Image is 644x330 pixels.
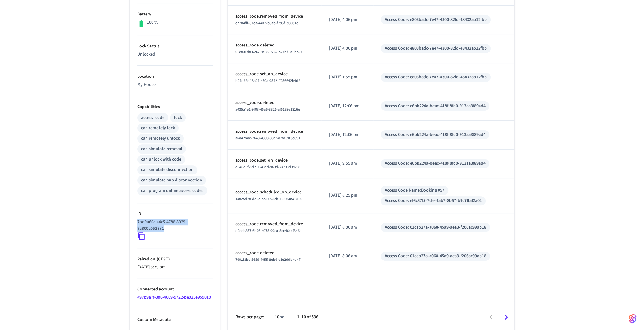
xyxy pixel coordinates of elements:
p: 7bd9a60c-a4c5-4788-8929-7a800a052881 [137,219,210,232]
div: 10 [272,313,287,322]
div: Access Code: e6bb224a-beac-418f-8fd0-913aa3f89ad4 [385,103,486,109]
p: My House [137,82,213,88]
div: can simulate hub disconnection [141,177,202,184]
div: can simulate removal [141,146,182,152]
p: Rows per page: [235,314,264,321]
p: Connected account [137,286,213,293]
p: access_code.deleted [235,100,314,106]
p: [DATE] 8:06 am [329,253,366,260]
p: [DATE] 3:39 pm [137,264,213,271]
p: Lock Status [137,43,213,50]
div: Access Code: e6bb224a-beac-418f-8fd0-913aa3f89ad4 [385,160,486,167]
p: [DATE] 8:25 pm [329,192,366,199]
p: access_code.deleted [235,250,314,256]
span: c2704fff-97ca-4407-b8ab-f796f198051d [235,21,299,26]
p: 100 % [147,19,158,26]
div: Access Code: e803badc-7e47-4300-82fd-48432ab12fbb [385,74,487,81]
div: lock [174,114,182,121]
div: Access Code: e803badc-7e47-4300-82fd-48432ab12fbb [385,16,487,23]
span: ( CEST ) [155,256,170,262]
span: d046d5f2-d271-43cd-963d-2a733d392865 [235,164,302,170]
p: access_code.set_on_device [235,157,314,164]
p: Paired on [137,256,213,263]
span: 7601f3bc-5656-4055-8eb6-e1e2ddb4d4ff [235,257,301,262]
p: Battery [137,11,213,18]
div: Access Code: ef6c67f5-7cfe-4ab7-8b57-b9c7ffaf2a02 [385,198,482,204]
p: [DATE] 12:06 pm [329,131,366,138]
p: [DATE] 4:06 pm [329,16,366,23]
span: 01e831d8-6267-4c35-9769-a24bb3e8ba04 [235,49,302,55]
p: access_code.set_on_device [235,71,314,77]
span: d0eeb857-6b96-4075-99ca-5cc46ccf346d [235,228,302,234]
p: access_code.removed_from_device [235,128,314,135]
p: Capabilities [137,104,213,110]
span: a6e42bec-7648-4898-83cf-e7fd59f3d691 [235,136,300,141]
p: [DATE] 4:06 pm [329,45,366,52]
span: 1a825d78-dd0e-4e34-93eb-1027605e3190 [235,196,302,202]
img: SeamLogoGradient.69752ec5.svg [629,314,636,324]
div: can unlock with code [141,156,181,163]
p: Unlocked [137,51,213,58]
p: 1–10 of 536 [297,314,318,321]
div: Access Code Name: Booking #57 [385,187,444,194]
span: b04d62ef-8a04-450a-9542-ff056642b4d2 [235,78,300,83]
p: Custom Metadata [137,316,213,323]
div: can remotely lock [141,125,175,131]
a: 497b9a7f-3ff6-4609-9722-be025e959010 [137,294,211,301]
div: can program online access codes [141,187,203,194]
div: access_code [141,114,164,121]
button: Go to next page [499,310,514,325]
span: a035a4e1-9f03-45a6-8821-af5189e1316e [235,107,300,112]
p: [DATE] 8:06 am [329,224,366,231]
p: [DATE] 9:55 am [329,160,366,167]
p: access_code.removed_from_device [235,221,314,228]
p: access_code.removed_from_device [235,13,314,20]
div: Access Code: e6bb224a-beac-418f-8fd0-913aa3f89ad4 [385,131,486,138]
p: [DATE] 12:06 pm [329,103,366,109]
p: Location [137,73,213,80]
p: ID [137,211,213,217]
div: Access Code: e803badc-7e47-4300-82fd-48432ab12fbb [385,45,487,52]
p: [DATE] 1:55 pm [329,74,366,81]
p: access_code.deleted [235,42,314,49]
div: can remotely unlock [141,135,180,142]
div: Access Code: 01cab27a-a068-45a9-aea3-f206ac99ab18 [385,253,486,260]
div: can simulate disconnection [141,167,194,173]
div: Access Code: 01cab27a-a068-45a9-aea3-f206ac99ab18 [385,224,486,231]
p: access_code.scheduled_on_device [235,189,314,196]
